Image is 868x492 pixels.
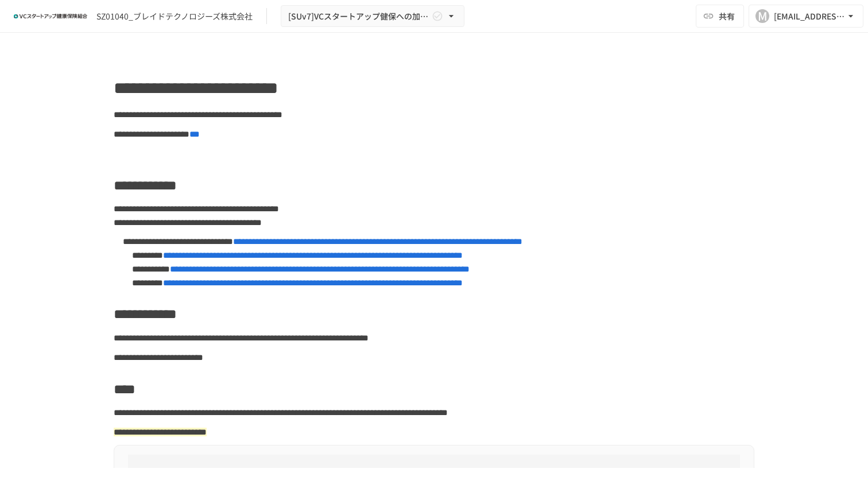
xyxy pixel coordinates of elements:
div: M [755,9,769,23]
span: [SUv7]VCスタートアップ健保への加入申請手続き [288,9,429,24]
button: 共有 [696,5,744,28]
span: 共有 [719,10,735,22]
button: [SUv7]VCスタートアップ健保への加入申請手続き [281,5,464,28]
img: ZDfHsVrhrXUoWEWGWYf8C4Fv4dEjYTEDCNvmL73B7ox [14,7,87,25]
div: SZ01040_ブレイドテクノロジーズ株式会社 [96,10,253,22]
button: M[EMAIL_ADDRESS][DOMAIN_NAME] [749,5,863,28]
div: [EMAIL_ADDRESS][DOMAIN_NAME] [774,9,845,24]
